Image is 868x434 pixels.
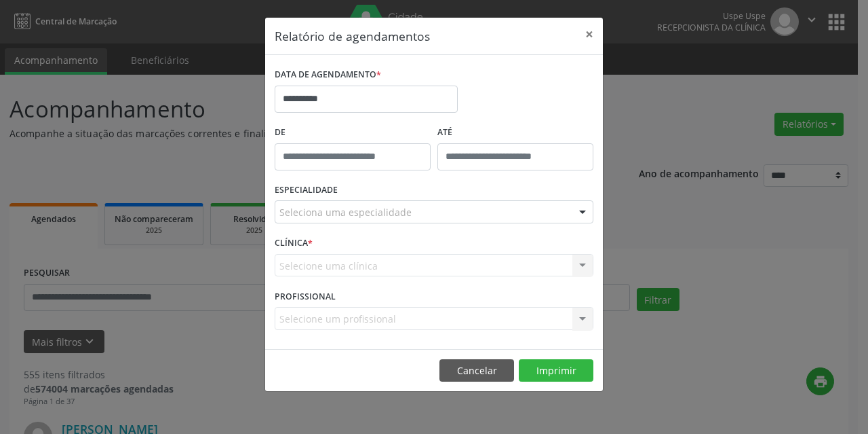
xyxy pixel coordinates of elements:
[439,359,514,382] button: Cancelar
[275,286,336,307] label: PROFISSIONAL
[275,180,338,201] label: ESPECIALIDADE
[519,359,593,382] button: Imprimir
[279,205,412,219] span: Seleciona uma especialidade
[275,27,430,45] h5: Relatório de agendamentos
[275,65,381,86] label: DATA DE AGENDAMENTO
[275,122,431,143] label: De
[576,18,603,51] button: Close
[437,122,593,143] label: ATÉ
[275,233,313,254] label: CLÍNICA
